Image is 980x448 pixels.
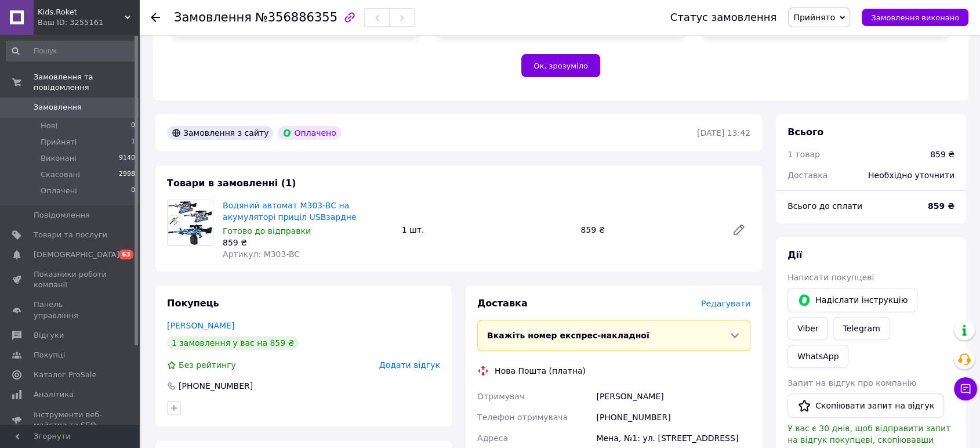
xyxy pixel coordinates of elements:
[38,17,139,28] div: Ваш ID: 3255161
[167,126,273,140] div: Замовлення з сайту
[131,186,135,196] span: 0
[119,153,135,164] span: 9140
[533,62,588,70] span: Ок, зрозуміло
[594,407,753,428] div: [PHONE_NUMBER]
[670,12,777,23] div: Статус замовлення
[34,72,139,93] span: Замовлення та повідомлення
[787,288,917,312] button: Надіслати інструкцію
[492,365,589,377] div: Нова Пошта (платна)
[787,201,862,211] span: Всього до сплати
[477,298,528,309] span: Доставка
[177,380,254,392] div: [PHONE_NUMBER]
[41,121,57,131] span: Нові
[594,386,753,407] div: [PERSON_NAME]
[379,360,440,370] span: Додати відгук
[477,433,508,443] span: Адреса
[34,410,107,431] span: Інструменти веб-майстра та SEO
[223,226,311,236] span: Готово до відправки
[6,41,136,62] input: Пошук
[167,178,296,189] span: Товари в замовленні (1)
[954,377,977,400] button: Чат з покупцем
[223,237,393,248] div: 859 ₴
[34,299,107,320] span: Панель управління
[787,127,823,138] span: Всього
[223,201,357,222] a: Водяний автомат M303-BC на акумуляторі приціл USBзардне
[477,413,568,422] span: Телефон отримувача
[928,201,954,211] b: 859 ₴
[576,222,723,238] div: 859 ₴
[34,330,64,341] span: Відгуки
[34,350,65,360] span: Покупці
[41,186,77,196] span: Оплачені
[861,162,961,188] div: Необхідно уточнити
[41,137,77,147] span: Прийняті
[131,137,135,147] span: 1
[168,200,213,245] img: Водяний автомат M303-BC на акумуляторі приціл USBзардне
[119,250,133,259] span: 63
[397,222,576,238] div: 1 шт.
[34,102,82,113] span: Замовлення
[167,298,219,309] span: Покупець
[787,273,874,282] span: Написати покупцеві
[34,210,90,221] span: Повідомлення
[278,126,340,140] div: Оплачено
[833,317,890,340] a: Telegram
[167,321,234,330] a: [PERSON_NAME]
[223,250,300,259] span: Артикул: M303-BC
[41,153,77,164] span: Виконані
[34,230,107,240] span: Товари та послуги
[34,269,107,290] span: Показники роботи компанії
[787,317,828,340] a: Viber
[487,331,649,340] span: Вкажіть номер експрес-накладної
[174,10,252,24] span: Замовлення
[41,169,80,180] span: Скасовані
[34,250,119,260] span: [DEMOGRAPHIC_DATA]
[38,7,125,17] span: Kids.Roket
[477,392,524,401] span: Отримувач
[787,250,802,261] span: Дії
[521,54,600,77] button: Ок, зрозуміло
[167,336,299,350] div: 1 замовлення у вас на 859 ₴
[787,150,820,159] span: 1 товар
[930,149,954,160] div: 859 ₴
[34,389,74,400] span: Аналітика
[787,171,827,180] span: Доставка
[787,378,916,388] span: Запит на відгук про компанію
[131,121,135,131] span: 0
[862,9,968,26] button: Замовлення виконано
[727,218,750,241] a: Редагувати
[787,393,944,418] button: Скопіювати запит на відгук
[255,10,337,24] span: №356886355
[179,360,236,370] span: Без рейтингу
[787,345,848,368] a: WhatsApp
[34,370,96,380] span: Каталог ProSale
[697,128,750,138] time: [DATE] 13:42
[871,13,959,22] span: Замовлення виконано
[701,299,750,308] span: Редагувати
[151,12,160,23] div: Повернутися назад
[119,169,135,180] span: 2998
[793,13,835,22] span: Прийнято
